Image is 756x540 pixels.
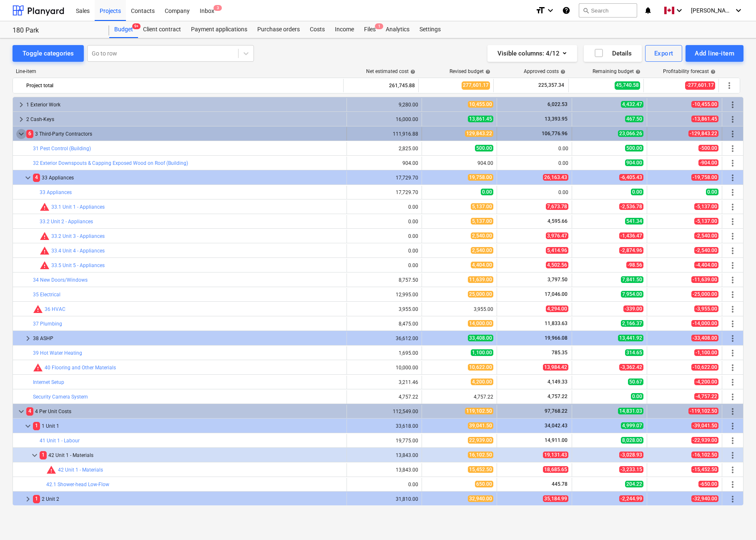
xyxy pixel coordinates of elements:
span: Committed costs exceed revised budget [40,202,50,212]
span: -2,540.00 [694,247,718,254]
span: 2,540.00 [471,247,493,254]
span: -5,137.00 [694,218,718,225]
span: -19,758.00 [691,174,718,181]
span: 904.00 [625,159,643,166]
span: 19,131.43 [543,452,568,458]
span: -904.00 [698,159,718,166]
span: More actions [728,363,738,373]
span: More actions [728,275,738,285]
i: notifications [644,5,652,15]
div: Approved costs [524,68,565,74]
span: 45,740.58 [615,81,640,89]
div: 904.00 [350,160,418,166]
span: -33,408.00 [691,335,718,341]
i: keyboard_arrow_down [733,5,743,15]
span: More actions [728,304,738,314]
span: 785.35 [551,350,568,356]
span: 13,984.42 [543,364,568,371]
span: help [409,69,415,74]
span: -3,362.42 [619,364,643,371]
span: 25,000.00 [468,291,493,298]
div: 12,995.00 [350,292,418,298]
div: 17,729.70 [350,175,418,181]
span: 35,184.99 [543,495,568,502]
span: 129,843.22 [465,130,493,137]
div: 2 Unit 2 [33,492,343,506]
span: -1,436.47 [619,232,643,239]
span: 34,042.43 [544,423,568,429]
span: -98.56 [626,262,643,268]
div: 4,757.22 [425,394,493,400]
span: 4,757.22 [547,394,568,399]
span: More actions [728,450,738,460]
i: keyboard_arrow_down [545,5,555,15]
span: [PERSON_NAME] [691,7,733,14]
button: Search [579,3,637,18]
span: 16,102.50 [468,452,493,458]
div: 4,757.22 [350,394,418,400]
div: Export [654,48,673,59]
span: -1,100.00 [694,349,718,356]
div: Settings [414,21,446,38]
div: 3 Third-Party Contractors [26,127,343,141]
a: 33.2 Unit 2 - Appliances [40,219,93,225]
span: 14,831.03 [618,408,643,414]
button: Visible columns:4/12 [487,45,577,62]
span: More actions [728,158,738,168]
div: Details [594,48,632,59]
div: 0.00 [350,262,418,268]
div: Budget [109,21,138,38]
span: 4,294.00 [546,305,568,312]
span: Committed costs exceed revised budget [40,231,50,241]
span: More actions [728,114,738,124]
div: 1 Unit 1 [33,419,343,433]
div: 19,775.00 [350,438,418,444]
span: -2,874.96 [619,247,643,254]
span: 4,595.66 [547,218,568,224]
div: 2 Cash-Keys [26,113,343,126]
span: 26,163.43 [543,174,568,181]
span: 18,685.65 [543,466,568,473]
span: -4,404.00 [694,262,718,268]
span: 1 [33,422,40,430]
span: 19,966.08 [544,335,568,341]
div: 0.00 [350,233,418,239]
span: 11,639.00 [468,276,493,283]
div: Visible columns : 4/12 [497,48,567,59]
span: 7,673.78 [546,203,568,210]
span: 4 [33,174,40,182]
span: More actions [728,231,738,241]
div: Income [330,21,359,38]
button: Add line-item [686,45,743,62]
a: 37 Plumbing [33,321,62,327]
span: -277,601.17 [685,81,715,89]
span: 10,622.00 [468,364,493,371]
span: -3,233.15 [619,466,643,473]
span: More actions [728,479,738,490]
span: Committed costs exceed revised budget [33,363,43,373]
span: 5,137.00 [471,218,493,225]
span: 6,022.53 [547,101,568,107]
span: More actions [728,173,738,183]
div: 17,729.70 [350,189,418,195]
a: Budget9+ [109,21,138,38]
div: 0.00 [500,160,568,166]
span: 11,833.63 [544,320,568,326]
span: 8,028.00 [621,437,643,444]
div: Project total [26,79,340,92]
span: More actions [728,348,738,358]
a: 33.2 Unit 3 - Appliances [51,233,105,239]
div: 3,955.00 [350,306,418,312]
div: 8,757.50 [350,277,418,283]
span: -6,405.43 [619,174,643,181]
div: Payment applications [186,21,252,38]
span: 2,166.37 [621,320,643,327]
div: 180 Park [13,26,99,35]
span: -14,000.00 [691,320,718,327]
span: More actions [728,290,738,300]
span: 33,408.00 [468,335,493,341]
span: More actions [728,333,738,343]
div: Client contract [138,21,186,38]
iframe: Chat Widget [714,500,756,540]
